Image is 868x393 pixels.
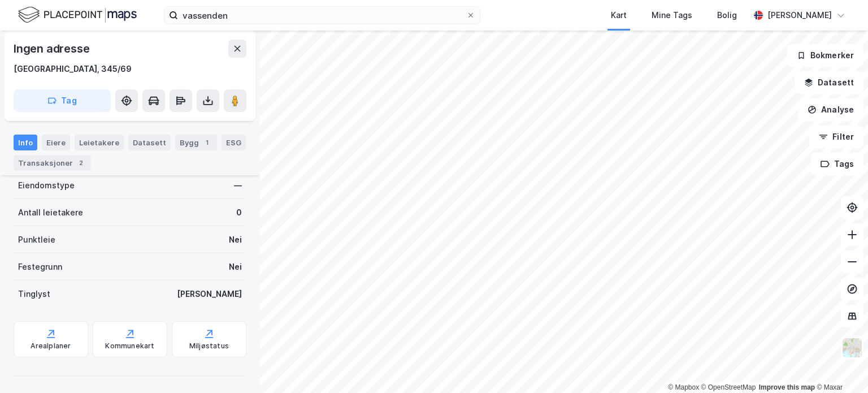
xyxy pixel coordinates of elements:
[841,337,863,359] img: Z
[31,342,71,351] div: Arealplaner
[18,233,55,247] div: Punktleie
[14,40,92,58] div: Ingen adresse
[42,135,70,150] div: Eiere
[811,339,868,393] iframe: Chat Widget
[189,342,229,351] div: Miljøstatus
[177,287,242,301] div: [PERSON_NAME]
[229,233,242,247] div: Nei
[201,137,212,148] div: 1
[175,135,217,150] div: Bygg
[128,135,171,150] div: Datasett
[759,383,815,391] a: Improve this map
[767,8,832,22] div: [PERSON_NAME]
[809,126,863,148] button: Filter
[798,98,863,121] button: Analyse
[701,383,756,391] a: OpenStreetMap
[75,135,124,150] div: Leietakere
[236,206,242,219] div: 0
[652,8,692,22] div: Mine Tags
[229,260,242,274] div: Nei
[14,89,111,112] button: Tag
[668,383,699,391] a: Mapbox
[811,339,868,393] div: Kontrollprogram for chat
[18,287,50,301] div: Tinglyst
[14,62,132,76] div: [GEOGRAPHIC_DATA], 345/69
[787,44,863,67] button: Bokmerker
[18,179,75,192] div: Eiendomstype
[178,7,466,24] input: Søk på adresse, matrikkel, gårdeiere, leietakere eller personer
[234,179,242,192] div: —
[18,5,137,25] img: logo.f888ab2527a4732fd821a326f86c7f29.svg
[105,342,154,351] div: Kommunekart
[75,157,86,169] div: 2
[14,155,91,171] div: Transaksjoner
[811,153,863,175] button: Tags
[18,260,62,274] div: Festegrunn
[717,8,737,22] div: Bolig
[222,135,246,150] div: ESG
[14,135,37,150] div: Info
[18,206,83,219] div: Antall leietakere
[611,8,627,22] div: Kart
[795,71,863,94] button: Datasett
